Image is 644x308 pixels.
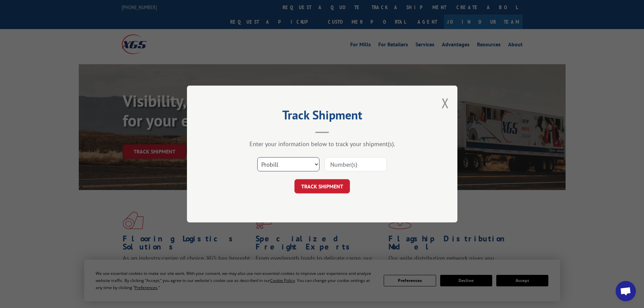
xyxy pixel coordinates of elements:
[221,110,424,123] h2: Track Shipment
[221,140,424,148] div: Enter your information below to track your shipment(s).
[616,281,636,301] div: Open chat
[442,94,449,112] button: Close modal
[325,157,387,171] input: Number(s)
[294,179,350,193] button: TRACK SHIPMENT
